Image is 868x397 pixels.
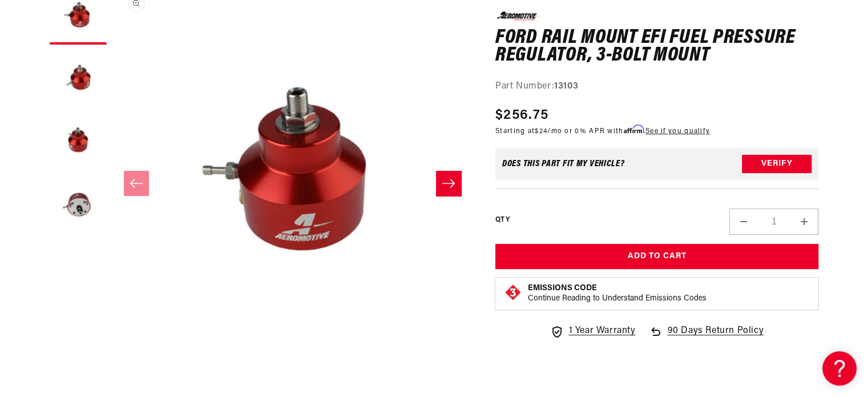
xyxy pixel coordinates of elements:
label: QTY [495,215,510,224]
button: Slide right [436,171,461,196]
button: Add to Cart [495,244,819,270]
strong: 13103 [554,81,578,90]
a: 90 Days Return Policy [649,324,764,350]
span: 1 Year Warranty [568,324,635,339]
h1: Ford Rail Mount EFI Fuel Pressure Regulator, 3-Bolt Mount [495,29,819,65]
p: Starting at /mo or 0% APR with . [495,126,710,137]
div: Does This part fit My vehicle? [502,159,625,169]
button: Load image 4 in gallery view [50,176,107,233]
img: Emissions code [504,283,522,302]
span: $24 [535,128,547,135]
button: Verify [742,155,812,173]
strong: Emissions Code [528,284,597,292]
button: Emissions CodeContinue Reading to Understand Emissions Codes [528,283,706,304]
div: Part Number: [495,79,819,94]
span: $256.75 [495,105,548,126]
p: Continue Reading to Understand Emissions Codes [528,294,706,304]
span: Affirm [624,125,644,134]
button: Load image 2 in gallery view [50,50,107,107]
a: 1 Year Warranty [550,324,635,339]
button: Slide left [124,171,149,196]
a: See if you qualify - Learn more about Affirm Financing (opens in modal) [645,128,710,135]
span: 90 Days Return Policy [667,324,764,350]
button: Load image 3 in gallery view [50,113,107,170]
